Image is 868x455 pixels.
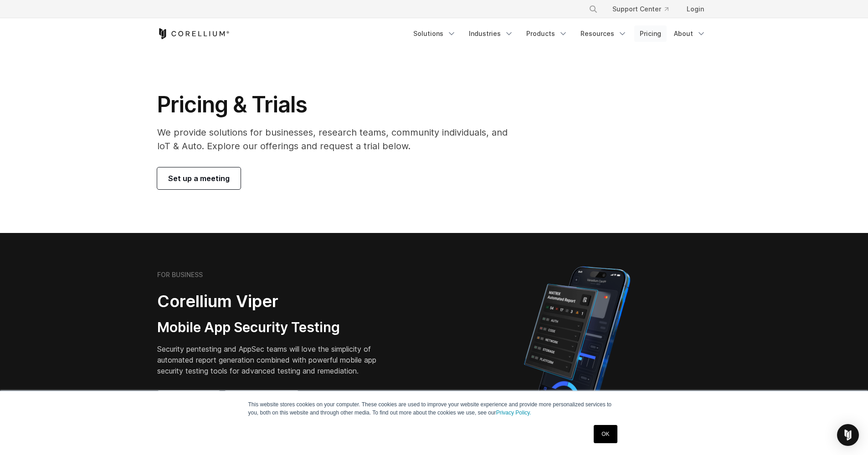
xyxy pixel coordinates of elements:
[408,25,711,42] div: Navigation Menu
[168,173,230,184] span: Set up a meeting
[679,1,711,17] a: Login
[248,400,620,417] p: This website stores cookies on your computer. These cookies are used to improve your website expe...
[508,262,646,421] img: Corellium MATRIX automated report on iPhone showing app vulnerability test results across securit...
[634,25,667,42] a: Pricing
[157,28,230,39] a: Corellium Home
[408,25,462,42] a: Solutions
[605,1,676,17] a: Support Center
[668,25,711,42] a: About
[157,91,520,118] h1: Pricing & Trials
[594,425,617,443] a: OK
[521,25,573,42] a: Products
[585,1,601,17] button: Search
[157,344,390,376] p: Security pentesting and AppSec teams will love the simplicity of automated report generation comb...
[157,319,390,336] h3: Mobile App Security Testing
[157,167,241,189] a: Set up a meeting
[578,1,711,17] div: Navigation Menu
[496,409,531,416] a: Privacy Policy.
[157,271,203,279] h6: FOR BUSINESS
[157,291,390,312] h2: Corellium Viper
[575,25,632,42] a: Resources
[157,126,520,153] p: We provide solutions for businesses, research teams, community individuals, and IoT & Auto. Explo...
[837,424,859,446] div: Open Intercom Messenger
[463,25,519,42] a: Industries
